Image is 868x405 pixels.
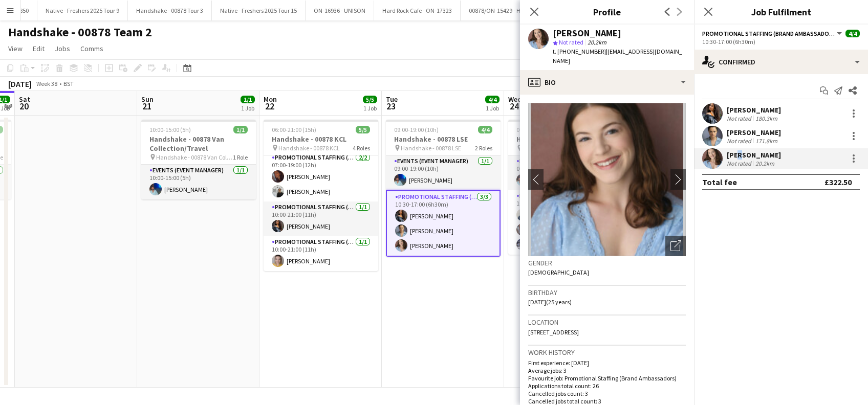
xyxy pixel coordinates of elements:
[486,104,499,112] div: 1 Job
[528,103,686,256] img: Crew avatar or photo
[507,100,522,112] span: 24
[753,137,779,145] div: 171.8km
[272,126,316,133] span: 06:00-21:00 (15h)
[528,318,686,327] h3: Location
[528,390,686,397] p: Cancelled jobs count: 3
[485,96,500,103] span: 4/4
[386,95,398,104] span: Tue
[702,30,843,37] button: Promotional Staffing (Brand Ambassadors)
[702,30,835,37] span: Promotional Staffing (Brand Ambassadors)
[264,120,378,271] app-job-card: 06:00-21:00 (15h)5/5Handshake - 00878 KCL Handshake - 00878 KCL4 RolesEvents (Event Manager)1/106...
[845,30,860,37] span: 4/4
[262,100,277,112] span: 22
[508,95,522,104] span: Wed
[553,48,682,64] span: | [EMAIL_ADDRESS][DOMAIN_NAME]
[528,397,686,405] p: Cancelled jobs total count: 3
[665,236,686,256] div: Open photos pop-in
[363,96,377,103] span: 5/5
[264,152,378,201] app-card-role: Promotional Staffing (Brand Ambassadors)2/207:00-19:00 (12h)[PERSON_NAME][PERSON_NAME]
[128,1,212,20] button: Handshake - 00878 Tour 3
[702,177,737,187] div: Total fee
[753,115,779,122] div: 180.3km
[34,80,59,87] span: Week 38
[374,1,461,20] button: Hard Rock Cafe - ON-17323
[478,126,492,133] span: 4/4
[384,100,398,112] span: 23
[461,1,582,20] button: 00878/ON-15429 - Handshake H2 Events
[727,128,781,137] div: [PERSON_NAME]
[520,5,694,18] h3: Profile
[363,104,377,112] div: 1 Job
[516,126,577,133] span: 09:00-00:00 (15h) (Thu)
[727,105,781,115] div: [PERSON_NAME]
[80,44,103,53] span: Comms
[17,100,30,112] span: 20
[264,201,378,236] app-card-role: Promotional Staffing (Brand Ambassadors)1/110:00-21:00 (11h)[PERSON_NAME]
[353,144,370,152] span: 4 Roles
[63,80,74,87] div: BST
[694,5,868,18] h3: Job Fulfilment
[727,160,753,167] div: Not rated
[233,126,248,133] span: 1/1
[528,268,589,276] span: [DEMOGRAPHIC_DATA]
[528,298,572,306] span: [DATE] (25 years)
[4,42,27,55] a: View
[585,38,609,46] span: 20.2km
[401,144,461,152] span: Handshake - 00878 LSE
[528,258,686,267] h3: Gender
[528,348,686,357] h3: Work history
[141,95,154,104] span: Sun
[29,42,49,55] a: Edit
[824,177,852,187] div: £322.50
[55,44,70,53] span: Jobs
[694,50,868,74] div: Confirmed
[306,1,374,20] button: ON-16936 - UNISON
[76,42,107,55] a: Comms
[8,79,32,89] div: [DATE]
[241,104,254,112] div: 1 Job
[528,288,686,297] h3: Birthday
[233,153,248,161] span: 1 Role
[37,1,128,20] button: Native - Freshers 2025 Tour 9
[394,126,439,133] span: 09:00-19:00 (10h)
[241,96,255,103] span: 1/1
[553,29,621,38] div: [PERSON_NAME]
[141,165,256,199] app-card-role: Events (Event Manager)1/110:00-15:00 (5h)[PERSON_NAME]
[508,155,623,190] app-card-role: Events (Event Manager)1/109:00-00:00 (15h)[PERSON_NAME]
[508,190,623,255] app-card-role: Promotional Staffing (Brand Ambassadors)3/310:30-17:00 (6h30m)[PERSON_NAME][PERSON_NAME][PERSON_N...
[141,120,256,199] app-job-card: 10:00-15:00 (5h)1/1Handshake - 00878 Van Collection/Travel Handshake - 00878 Van Collection/Trave...
[727,115,753,122] div: Not rated
[553,48,606,55] span: t. [PHONE_NUMBER]
[528,382,686,390] p: Applications total count: 26
[528,359,686,367] p: First experience: [DATE]
[8,44,23,53] span: View
[528,367,686,374] p: Average jobs: 3
[264,236,378,271] app-card-role: Promotional Staffing (Brand Ambassadors)1/110:00-21:00 (11h)[PERSON_NAME]
[386,120,501,257] app-job-card: 09:00-19:00 (10h)4/4Handshake - 00878 LSE Handshake - 00878 LSE2 RolesEvents (Event Manager)1/109...
[356,126,370,133] span: 5/5
[386,134,501,144] h3: Handshake - 00878 LSE
[156,153,233,161] span: Handshake - 00878 Van Collection/Travel
[19,95,30,104] span: Sat
[508,134,623,144] h3: Handshake - 00878 LSE
[149,126,191,133] span: 10:00-15:00 (5h)
[528,328,579,336] span: [STREET_ADDRESS]
[33,44,45,53] span: Edit
[475,144,492,152] span: 2 Roles
[727,150,781,160] div: [PERSON_NAME]
[278,144,340,152] span: Handshake - 00878 KCL
[264,95,277,104] span: Mon
[264,134,378,144] h3: Handshake - 00878 KCL
[386,155,501,190] app-card-role: Events (Event Manager)1/109:00-19:00 (10h)[PERSON_NAME]
[528,374,686,382] p: Favourite job: Promotional Staffing (Brand Ambassadors)
[508,120,623,255] app-job-card: 09:00-00:00 (15h) (Thu)4/4Handshake - 00878 LSE Handshake - 00878 LSE2 RolesEvents (Event Manager...
[753,160,776,167] div: 20.2km
[140,100,154,112] span: 21
[8,25,152,40] h1: Handshake - 00878 Team 2
[141,134,256,153] h3: Handshake - 00878 Van Collection/Travel
[727,137,753,145] div: Not rated
[386,190,501,257] app-card-role: Promotional Staffing (Brand Ambassadors)3/310:30-17:00 (6h30m)[PERSON_NAME][PERSON_NAME][PERSON_N...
